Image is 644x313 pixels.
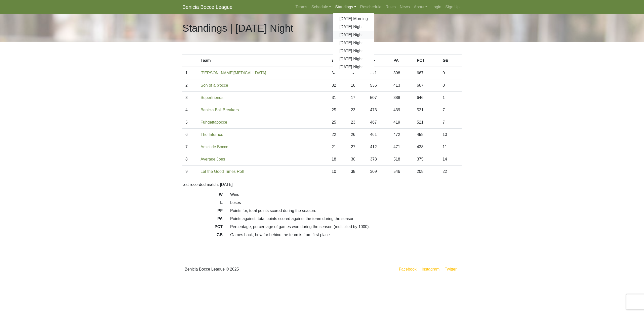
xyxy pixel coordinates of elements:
td: 208 [414,166,439,178]
dt: W [179,192,226,200]
td: 5 [182,116,197,129]
a: Superfriends [200,95,223,100]
th: PF [367,55,390,67]
td: 398 [390,67,414,79]
th: Team [197,55,329,67]
dt: GB [179,232,226,240]
dt: L [179,200,226,208]
a: Rules [383,2,398,12]
a: [DATE] Night [333,55,374,63]
a: News [398,2,412,12]
a: Standings [333,2,358,12]
td: 3 [182,92,197,104]
td: 16 [348,79,367,92]
td: 521 [414,104,439,116]
td: 8 [182,153,197,166]
td: 7 [439,116,462,129]
td: 10 [439,129,462,141]
a: Amici de Bocce [200,145,228,149]
td: 438 [414,141,439,153]
td: 31 [329,92,348,104]
th: GB [439,55,462,67]
dd: Games back, how far behind the team is from first place. [226,232,465,238]
td: 23 [348,116,367,129]
td: 1 [182,67,197,79]
dd: Points against, total points scored against the team during the season. [226,216,465,222]
td: 32 [329,67,348,79]
a: [DATE] Morning [333,15,374,23]
td: 458 [414,129,439,141]
a: Facebook [398,266,418,272]
td: 521 [367,67,390,79]
td: 473 [367,104,390,116]
td: 375 [414,153,439,166]
td: 38 [348,166,367,178]
a: [DATE] Night [333,39,374,47]
a: Instagram [421,266,440,272]
a: Fuhgettabocce [200,120,227,124]
a: [DATE] Night [333,31,374,39]
td: 1 [439,92,462,104]
p: last recorded match: [DATE] [182,182,462,188]
a: [DATE] Night [333,47,374,55]
a: Let the Good Times Roll [200,169,244,174]
div: Benicia Bocce League © 2025 [179,260,322,278]
dd: Wins [226,192,465,198]
td: 22 [439,166,462,178]
td: 518 [390,153,414,166]
td: 27 [348,141,367,153]
a: Benicia Bocce League [182,2,232,12]
a: About [412,2,429,12]
td: 25 [329,104,348,116]
dt: PCT [179,224,226,232]
td: 32 [329,79,348,92]
a: Twitter [444,266,461,272]
a: Benicia Ball Breakers [200,108,239,112]
td: 26 [348,129,367,141]
dt: PF [179,208,226,216]
a: Login [429,2,443,12]
td: 23 [348,104,367,116]
td: 667 [414,79,439,92]
td: 0 [439,79,462,92]
td: 646 [414,92,439,104]
td: 18 [329,153,348,166]
a: Son of a b'occe [200,83,228,87]
a: Average Joes [200,157,225,161]
td: 378 [367,153,390,166]
td: 14 [439,153,462,166]
td: 461 [367,129,390,141]
a: The Infernos [200,132,223,137]
th: W [329,55,348,67]
td: 4 [182,104,197,116]
td: 0 [439,67,462,79]
td: 667 [414,67,439,79]
td: 10 [329,166,348,178]
a: Sign Up [443,2,462,12]
div: Standings [333,13,374,73]
td: 507 [367,92,390,104]
a: Reschedule [358,2,384,12]
td: 30 [348,153,367,166]
td: 521 [414,116,439,129]
dt: PA [179,216,226,224]
dd: Percentage, percentage of games won during the season (multiplied by 1000). [226,224,465,230]
dd: Points for, total points scored during the season. [226,208,465,214]
td: 25 [329,116,348,129]
td: 536 [367,79,390,92]
td: 9 [182,166,197,178]
th: PCT [414,55,439,67]
td: 21 [329,141,348,153]
td: 17 [348,92,367,104]
td: 7 [439,104,462,116]
dd: Loses [226,200,465,206]
td: 388 [390,92,414,104]
td: 309 [367,166,390,178]
a: Schedule [309,2,333,12]
td: 471 [390,141,414,153]
td: 413 [390,79,414,92]
td: 546 [390,166,414,178]
a: Teams [293,2,309,12]
td: 467 [367,116,390,129]
h1: Standings | [DATE] Night [182,22,293,34]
